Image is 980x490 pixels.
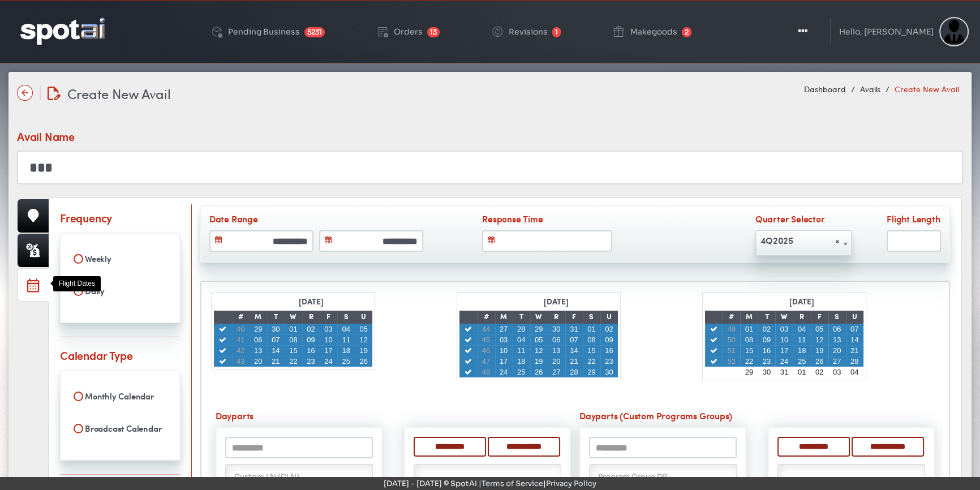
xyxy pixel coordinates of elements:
td: 13 [250,345,267,356]
span: Custom LN (CLN) [234,472,299,482]
a: Revisions 1 [482,7,570,57]
td: F [320,311,337,324]
span: 2 [682,27,691,37]
td: F [565,311,583,324]
td: 06 [250,334,267,345]
label: Date Range [209,212,447,227]
td: 25 [793,356,810,367]
td: 05 [811,324,828,334]
label: Dayparts [216,409,571,424]
li: Create New Avail [883,83,958,94]
img: name-arrow-back-state-default-icon-true-icon-only-true-type.svg [17,85,33,101]
td: M [495,311,513,324]
img: edit-document.svg [48,87,61,100]
td: 51 [723,345,740,356]
td: 01 [285,324,302,334]
td: 42 [232,345,250,356]
td: 31 [775,367,793,377]
td: 27 [495,324,513,334]
td: 02 [600,324,618,334]
td: 19 [355,345,372,356]
td: 15 [583,345,600,356]
td: # [232,311,250,324]
div: Frequency [60,209,112,226]
td: 23 [302,356,320,367]
td: S [337,311,355,324]
td: R [793,311,810,324]
td: 09 [600,334,618,345]
td: 07 [267,334,285,345]
td: 16 [600,345,618,356]
td: 30 [600,367,618,377]
td: U [355,311,372,324]
td: F [811,311,828,324]
td: 46 [477,345,495,356]
td: 07 [565,334,583,345]
td: 15 [740,345,758,356]
td: 30 [267,324,285,334]
td: 18 [337,345,355,356]
td: 04 [513,334,530,345]
td: 13 [548,345,565,356]
div: [DATE] [294,295,327,311]
label: Weekly [68,249,173,268]
td: 25 [513,367,530,377]
td: 03 [320,324,337,334]
td: 41 [232,334,250,345]
td: 30 [548,324,565,334]
td: 31 [565,324,583,334]
td: 29 [740,367,758,377]
span: 4Q2025 [756,231,851,250]
td: 22 [583,356,600,367]
a: Orders 13 [367,7,449,57]
td: 28 [513,324,530,334]
img: deployed-code-history.png [210,25,223,38]
td: 08 [740,334,758,345]
td: 14 [267,345,285,356]
td: 01 [793,367,810,377]
td: 52 [723,356,740,367]
td: 29 [530,324,548,334]
td: 12 [530,345,548,356]
img: change-circle.png [491,25,504,38]
td: 26 [811,356,828,367]
td: 07 [846,324,863,334]
td: 11 [793,334,810,345]
td: 14 [565,345,583,356]
td: 24 [495,367,513,377]
img: line-8.svg [60,337,180,337]
td: 09 [758,334,775,345]
label: Quarter Selector [755,212,852,227]
td: 29 [583,367,600,377]
span: Program Group DP [598,472,667,482]
td: 08 [583,334,600,345]
td: 17 [495,356,513,367]
img: Sterling Cooper & Partners [939,17,969,46]
div: Hello, [PERSON_NAME] [839,28,934,36]
td: 49 [723,324,740,334]
td: 03 [828,367,846,377]
td: 11 [513,345,530,356]
span: 13 [427,27,440,37]
td: 20 [828,345,846,356]
td: 23 [600,356,618,367]
div: Makegoods [630,28,677,36]
td: 21 [846,345,863,356]
img: line-12.svg [40,87,41,100]
td: 01 [583,324,600,334]
td: 08 [285,334,302,345]
td: 03 [495,334,513,345]
span: Remove all items [835,231,840,250]
a: Pending Business 5231 [201,7,334,57]
td: 21 [565,356,583,367]
td: 26 [355,356,372,367]
td: R [548,311,565,324]
td: 12 [355,334,372,345]
td: 04 [337,324,355,334]
td: 26 [530,367,548,377]
td: 24 [775,356,793,367]
div: Revisions [509,28,548,36]
td: 02 [758,324,775,334]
